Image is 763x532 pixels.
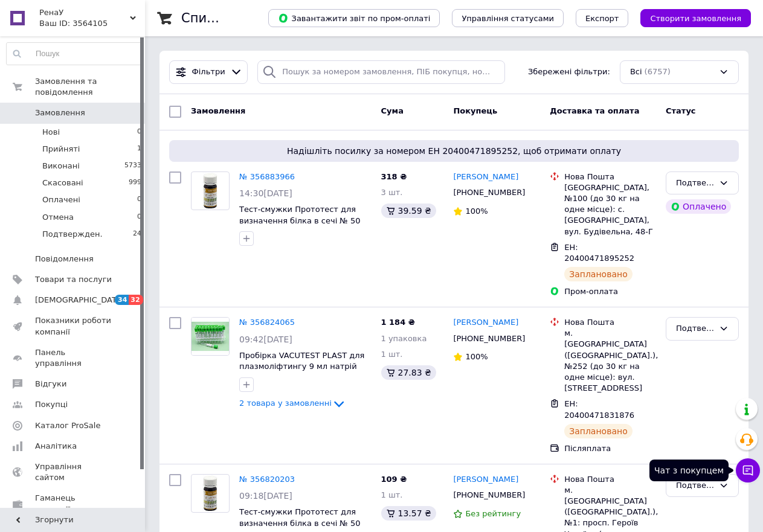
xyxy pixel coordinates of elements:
[35,274,112,285] span: Товари та послуги
[640,9,751,27] button: Створити замовлення
[239,318,295,327] a: № 356824065
[666,106,696,115] span: Статус
[35,493,112,514] span: Гаманець компанії
[124,161,141,171] span: 5733
[42,229,103,240] span: Подтвержден.
[35,295,124,306] span: [DEMOGRAPHIC_DATA]
[42,178,83,188] span: Скасовані
[381,204,436,218] div: 39.59 ₴
[7,43,142,65] input: Пошук
[39,7,130,18] span: РенаУ
[42,161,80,171] span: Виконані
[630,66,642,78] span: Всі
[239,335,292,344] span: 09:42[DATE]
[39,18,145,29] div: Ваш ID: 3564105
[35,107,85,118] span: Замовлення
[564,286,656,297] div: Пром-оплата
[257,60,505,84] input: Пошук за номером замовлення, ПІБ покупця, номером телефону, Email, номером накладної
[564,171,656,182] div: Нова Пошта
[239,399,332,408] span: 2 товара у замовленні
[239,507,361,528] a: Тест-смужки Прототест для визначення білка в сечі № 50
[453,474,518,486] a: [PERSON_NAME]
[129,295,143,305] span: 32
[268,9,440,27] button: Завантажити звіт по пром-оплаті
[381,475,407,484] span: 109 ₴
[42,212,74,223] span: Отмена
[137,127,141,138] span: 0
[239,399,346,408] a: 2 товара у замовленні
[453,171,518,183] a: [PERSON_NAME]
[202,475,218,512] img: Фото товару
[181,11,304,25] h1: Список замовлень
[645,67,671,76] span: (6757)
[465,509,521,518] span: Без рейтингу
[35,461,112,483] span: Управління сайтом
[239,351,364,394] a: Пробірка VACUTEST PLAST для плазмоліфтингу 9 мл натрій гепарин вакуумна 100 шт 16х100 ПЕТ зелена ...
[191,317,230,356] a: Фото товару
[137,212,141,223] span: 0
[564,317,656,328] div: Нова Пошта
[564,399,634,420] span: ЕН: 20400471831876
[278,13,430,24] span: Завантажити звіт по пром-оплаті
[585,14,619,23] span: Експорт
[133,229,141,240] span: 24
[35,254,94,264] span: Повідомлення
[381,318,415,327] span: 1 184 ₴
[676,177,714,190] div: Подтвержден.
[736,458,760,482] button: Чат з покупцем
[564,243,634,263] span: ЕН: 20400471895252
[465,352,488,361] span: 100%
[239,205,361,225] a: Тест-смужки Прототест для визначення білка в сечі № 50
[666,199,731,214] div: Оплачено
[564,474,656,485] div: Нова Пошта
[42,127,60,138] span: Нові
[35,441,77,452] span: Аналітика
[381,490,403,499] span: 1 шт.
[191,474,230,513] a: Фото товару
[137,144,141,155] span: 1
[35,76,145,98] span: Замовлення та повідомлення
[451,487,527,503] div: [PHONE_NUMBER]
[381,365,436,380] div: 27.83 ₴
[381,172,407,181] span: 318 ₴
[676,479,714,492] div: Подтвержден.
[239,475,295,484] a: № 356820203
[453,317,518,328] a: [PERSON_NAME]
[239,172,295,181] a: № 356883966
[42,144,80,155] span: Прийняті
[465,207,488,216] span: 100%
[676,322,714,335] div: Подтвержден.
[191,171,230,210] a: Фото товару
[550,106,639,115] span: Доставка та оплата
[381,350,403,359] span: 1 шт.
[174,145,734,157] span: Надішліть посилку за номером ЕН 20400471895252, щоб отримати оплату
[35,347,112,369] span: Панель управління
[564,443,656,454] div: Післяплата
[564,328,656,394] div: м. [GEOGRAPHIC_DATA] ([GEOGRAPHIC_DATA].), №252 (до 30 кг на одне місце): вул. [STREET_ADDRESS]
[115,295,129,305] span: 34
[564,182,656,237] div: [GEOGRAPHIC_DATA], №100 (до 30 кг на одне місце): с. [GEOGRAPHIC_DATA], вул. Будівельна, 48-Г
[564,424,633,438] div: Заплановано
[35,315,112,337] span: Показники роботи компанії
[628,13,751,22] a: Створити замовлення
[35,379,66,389] span: Відгуки
[649,460,729,481] div: Чат з покупцем
[239,188,292,198] span: 14:30[DATE]
[462,14,554,23] span: Управління статусами
[451,185,527,200] div: [PHONE_NUMBER]
[129,178,141,188] span: 999
[239,491,292,501] span: 09:18[DATE]
[453,106,497,115] span: Покупець
[564,267,633,281] div: Заплановано
[650,14,741,23] span: Створити замовлення
[42,194,80,205] span: Оплачені
[381,106,404,115] span: Cума
[381,506,436,521] div: 13.57 ₴
[192,318,229,355] img: Фото товару
[202,172,218,210] img: Фото товару
[528,66,610,78] span: Збережені фільтри:
[35,420,100,431] span: Каталог ProSale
